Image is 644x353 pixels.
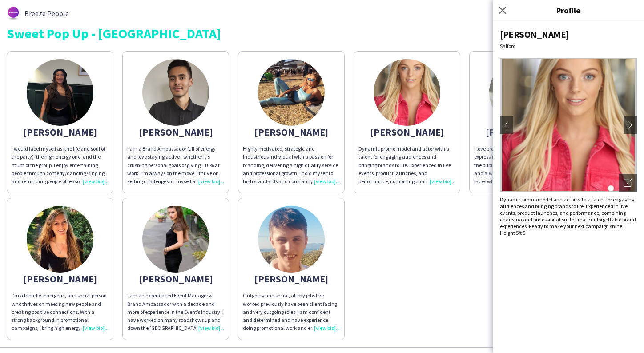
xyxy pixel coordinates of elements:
[493,4,644,16] h3: Profile
[500,58,637,192] img: Crew avatar or photo
[12,128,109,136] div: [PERSON_NAME]
[127,275,224,283] div: [PERSON_NAME]
[358,128,455,136] div: [PERSON_NAME]
[474,145,571,185] div: I love promoting different brands and expressing my enthusiasm to members of the public. I am ver...
[127,145,224,185] p: I am a Brand Ambassador full of energy and love staying active - whether it's crushing personal g...
[127,128,224,136] div: [PERSON_NAME]
[243,145,340,185] div: Highly motivated, strategic and industrious individual with a passion for branding, delivering a ...
[500,196,637,236] div: Dynamic promo model and actor with a talent for engaging audiences and bringing brands to life. E...
[500,229,637,236] div: Height 5ft 5
[27,59,93,126] img: thumb-6691183c8461b.png
[12,145,109,185] div: I would label myself as ‘the life and soul of the party’, ‘the high energy one’ and the mum of th...
[358,145,455,185] div: Dynamic promo model and actor with a talent for engaging audiences and bringing brands to life. E...
[12,292,109,332] p: I’m a friendly, energetic, and social person who thrives on meeting new people and creating posit...
[142,206,209,273] img: thumb-c46d9768-bec5-497a-8c8a-a33dbaf86527.jpg
[7,27,637,40] div: Sweet Pop Up - [GEOGRAPHIC_DATA]
[474,128,571,136] div: [PERSON_NAME]
[12,275,109,283] div: [PERSON_NAME]
[24,9,69,17] span: Breeze People
[500,43,637,49] div: Salford
[243,128,340,136] div: [PERSON_NAME]
[258,59,325,126] img: thumb-5d40b543ab5ba.jpeg
[489,59,556,126] img: thumb-64f9937f741fe.jpeg
[142,59,209,126] img: thumb-1422a4a4-b9ff-4d68-badd-96dcf94504bf.jpg
[374,59,440,126] img: thumb-664f59062a970.jpeg
[258,206,325,273] img: thumb-64f9ac77e9f27.jpeg
[7,7,20,20] img: thumb-62876bd588459.png
[27,206,93,273] img: thumb-66ef193128407.jpeg
[500,28,637,40] div: [PERSON_NAME]
[619,174,637,192] div: Open photos pop-in
[243,275,340,283] div: [PERSON_NAME]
